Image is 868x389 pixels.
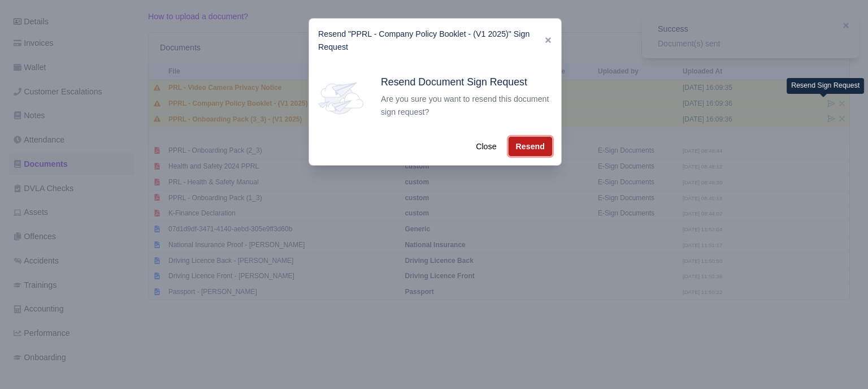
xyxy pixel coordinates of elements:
button: Resend [509,137,552,156]
iframe: Chat Widget [811,335,868,389]
div: Resend "PPRL - Company Policy Booklet - (V1 2025)" Sign Request [309,19,561,63]
div: Resend Sign Request [787,78,864,94]
div: Are you sure you want to resend this document sign request? [381,93,552,119]
h5: Resend Document Sign Request [381,76,552,88]
button: Close [468,137,504,156]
